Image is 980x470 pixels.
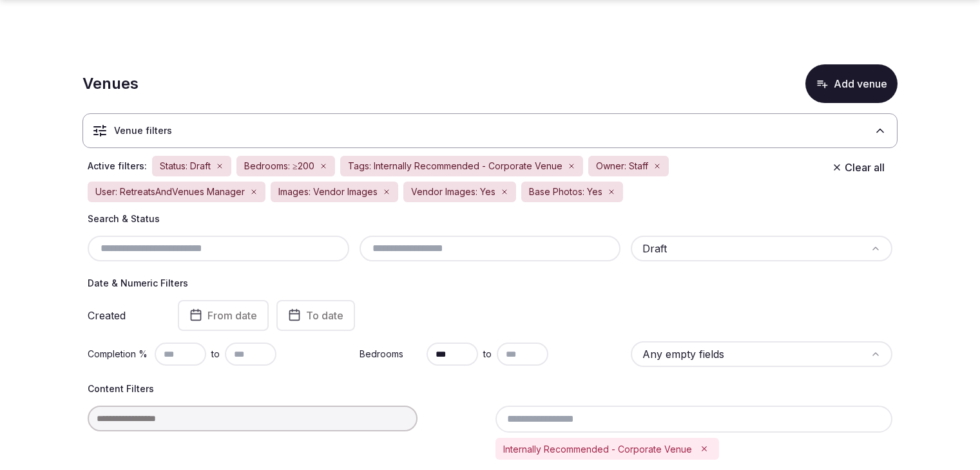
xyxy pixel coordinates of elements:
[411,185,495,198] span: Vendor Images: Yes
[207,309,257,322] span: From date
[88,310,160,321] label: Created
[114,124,172,137] h3: Venue filters
[244,160,314,173] span: Bedrooms: ≥200
[82,73,139,95] h1: Venues
[278,185,378,198] span: Images: Vendor Images
[529,185,602,198] span: Base Photos: Yes
[276,300,355,331] button: To date
[697,442,711,456] button: Remove Internally Recommended - Corporate Venue
[306,309,343,322] span: To date
[495,438,719,460] div: Internally Recommended - Corporate Venue
[348,160,562,173] span: Tags: Internally Recommended - Corporate Venue
[211,348,220,361] span: to
[824,156,892,179] button: Clear all
[360,348,421,361] label: Bedrooms
[596,160,648,173] span: Owner: Staff
[88,348,149,361] label: Completion %
[88,212,892,225] h4: Search & Status
[95,185,245,198] span: User: RetreatsAndVenues Manager
[88,277,892,290] h4: Date & Numeric Filters
[805,64,898,103] button: Add venue
[483,348,492,361] span: to
[88,382,892,395] h4: Content Filters
[160,160,211,173] span: Status: Draft
[88,160,147,173] span: Active filters:
[178,300,269,331] button: From date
